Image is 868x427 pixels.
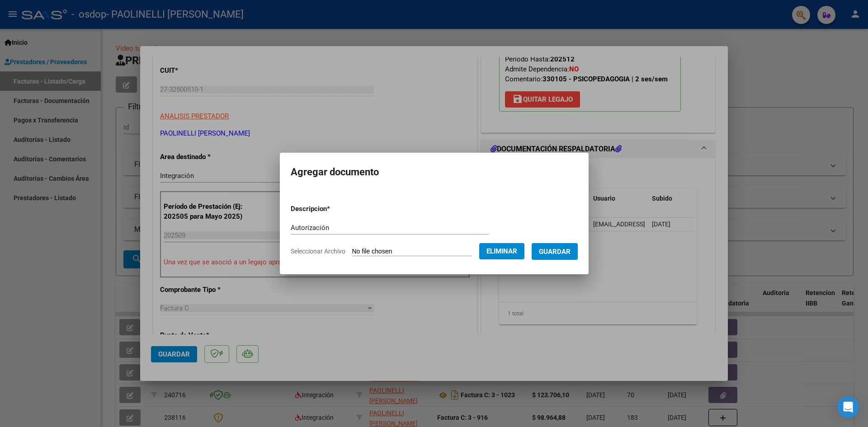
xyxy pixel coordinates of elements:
[291,248,345,255] span: Seleccionar Archivo
[291,164,578,181] h2: Agregar documento
[479,243,524,259] button: Eliminar
[486,247,517,255] span: Eliminar
[291,204,377,214] p: Descripcion
[539,248,571,256] span: Guardar
[837,396,859,418] div: Open Intercom Messenger
[532,243,578,260] button: Guardar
